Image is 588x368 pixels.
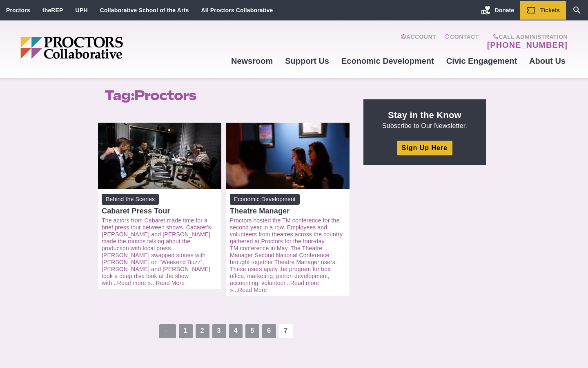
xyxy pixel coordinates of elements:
p: ... [230,217,346,294]
a: Economic Development [335,50,440,72]
a: Search [566,1,588,20]
span: Economic Development [230,194,300,205]
a: Collaborative School of the Arts [100,7,189,13]
a: [PHONE_NUMBER] [487,40,568,50]
a: Behind the Scenes Cabaret Press Tour [102,194,218,215]
span: Proctors [134,87,196,103]
span: Donate [495,7,514,13]
div: Cabaret Press Tour [102,207,218,215]
a: 5 [245,324,259,338]
span: 7 [279,324,293,338]
p: ... [102,217,218,287]
iframe: Advertisement [363,175,486,277]
a: 3 [212,324,226,338]
a: Sign Up Here [397,141,452,155]
a: ← [159,324,176,338]
p: Subscribe to Our Newsletter. [373,109,476,130]
a: Proctors hosted the TM conference for the second year in a row. Employees and volunteers from the... [230,217,343,286]
a: Read More [238,287,267,293]
a: The actors from Cabaret made time for a brief press tour between shows. Cabaret’s [PERSON_NAME] a... [102,217,211,286]
img: Proctors logo [20,37,186,59]
a: Economic Development Theatre Manager [230,194,346,215]
a: theREP [42,7,63,13]
span: Call Administration [485,34,568,40]
a: 2 [196,324,209,338]
a: Proctors [6,7,30,13]
a: Support Us [279,50,335,72]
span: Tickets [540,7,560,13]
a: Newsroom [225,50,279,72]
a: Read more » [230,280,319,293]
a: Read More [156,280,185,286]
div: Theatre Manager [230,207,346,215]
a: 4 [229,324,243,338]
a: Civic Engagement [440,50,523,72]
span: Behind the Scenes [102,194,159,205]
a: About Us [523,50,572,72]
a: Account [401,34,436,50]
a: Contact [444,34,479,50]
a: UPH [76,7,88,13]
strong: Stay in the Know [388,110,461,120]
h1: Tag: [105,88,345,103]
a: 6 [262,324,276,338]
a: Tickets [520,1,566,20]
a: 1 [179,324,193,338]
a: All Proctors Collaborative [201,7,273,13]
a: Donate [475,1,520,20]
a: Read more » [117,280,151,286]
